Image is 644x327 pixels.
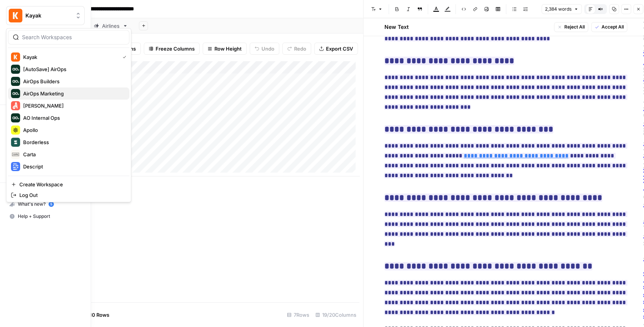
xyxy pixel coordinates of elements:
[384,23,409,31] h2: New Text
[203,43,247,55] button: Row Height
[11,138,20,147] img: Borderless Logo
[250,43,279,55] button: Undo
[261,45,274,52] span: Undo
[6,210,85,222] button: Help + Support
[545,6,572,13] span: 2,384 words
[11,125,20,135] img: Apollo Logo
[6,6,85,25] button: Workspace: Kayak
[6,198,84,210] div: What's new?
[23,138,123,146] span: Borderless
[8,179,129,190] a: Create Workspace
[23,78,123,85] span: AirOps Builders
[554,22,588,32] button: Reject All
[564,24,585,30] span: Reject All
[11,77,20,86] img: AirOps Builders Logo
[326,45,353,52] span: Export CSV
[23,53,117,61] span: Kayak
[8,190,129,200] a: Log Out
[50,202,52,206] text: 5
[11,162,20,171] img: Descript Logo
[294,45,306,52] span: Redo
[87,18,134,33] a: Airlines
[23,65,123,73] span: [AutoSave] AirOps
[23,151,123,158] span: Carta
[25,12,71,19] span: Kayak
[542,4,582,14] button: 2,384 words
[312,309,359,321] div: 19/20 Columns
[11,65,20,74] img: [AutoSave] AirOps Logo
[11,52,20,62] img: Kayak Logo
[11,113,20,122] img: AO Internal Ops Logo
[23,102,123,110] span: [PERSON_NAME]
[601,24,624,30] span: Accept All
[314,43,358,55] button: Export CSV
[6,28,131,202] div: Workspace: Kayak
[11,150,20,159] img: Carta Logo
[23,126,123,134] span: Apollo
[144,43,200,55] button: Freeze Columns
[282,43,311,55] button: Redo
[19,181,123,188] span: Create Workspace
[79,311,109,319] span: Add 10 Rows
[591,22,627,32] button: Accept All
[156,45,195,52] span: Freeze Columns
[214,45,242,52] span: Row Height
[18,213,81,220] span: Help + Support
[11,89,20,98] img: AirOps Marketing Logo
[6,198,85,210] button: What's new? 5
[102,22,120,30] div: Airlines
[284,309,312,321] div: 7 Rows
[9,9,22,22] img: Kayak Logo
[23,90,123,97] span: AirOps Marketing
[11,101,20,110] img: Angi Logo
[23,163,123,170] span: Descript
[22,33,124,41] input: Search Workspaces
[19,191,123,199] span: Log Out
[23,114,123,122] span: AO Internal Ops
[49,202,54,207] a: 5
